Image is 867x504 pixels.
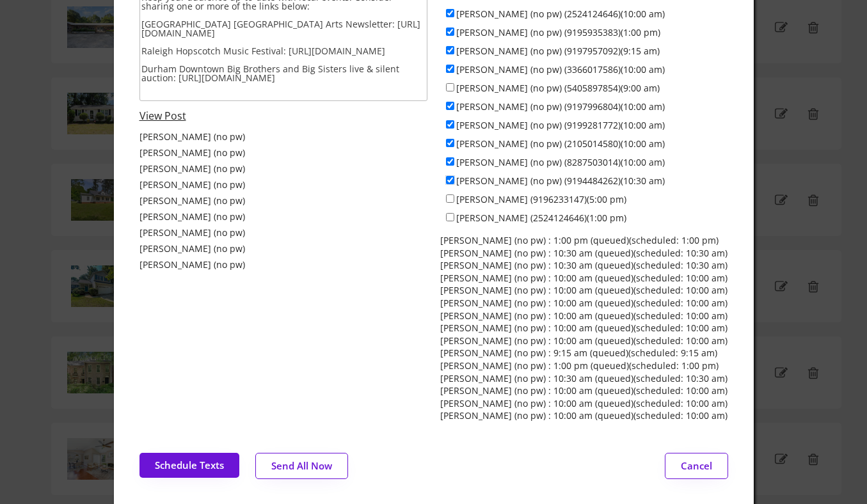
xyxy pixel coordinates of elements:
div: [PERSON_NAME] (no pw) : 10:30 am (queued)(scheduled: 10:30 am) [440,247,728,260]
div: [PERSON_NAME] (no pw) : 9:15 am (queued)(scheduled: 9:15 am) [440,347,717,359]
div: [PERSON_NAME] (no pw) : 10:00 am (queued)(scheduled: 10:00 am) [440,397,728,410]
div: [PERSON_NAME] (no pw) : 10:00 am (queued)(scheduled: 10:00 am) [440,272,728,285]
div: [PERSON_NAME] (no pw) [139,130,245,143]
div: [PERSON_NAME] (no pw) : 10:00 am (queued)(scheduled: 10:00 am) [440,322,728,335]
div: [PERSON_NAME] (no pw) : 10:00 am (queued)(scheduled: 10:00 am) [440,284,728,297]
div: [PERSON_NAME] (no pw) : 10:30 am (queued)(scheduled: 10:30 am) [440,372,728,385]
div: [PERSON_NAME] (no pw) [139,146,245,159]
label: [PERSON_NAME] (no pw) (9195935383)(1:00 pm) [456,26,660,38]
div: [PERSON_NAME] (no pw) : 10:00 am (queued)(scheduled: 10:00 am) [440,310,728,322]
div: [PERSON_NAME] (no pw) [139,210,245,223]
div: [PERSON_NAME] (no pw) [139,258,245,271]
button: Cancel [665,453,728,479]
div: [PERSON_NAME] (no pw) [139,178,245,191]
div: [PERSON_NAME] (no pw) : 10:00 am (queued)(scheduled: 10:00 am) [440,384,728,397]
label: [PERSON_NAME] (no pw) (2524124646)(10:00 am) [456,8,665,20]
div: [PERSON_NAME] (no pw) : 10:00 am (queued)(scheduled: 10:00 am) [440,297,728,310]
div: [PERSON_NAME] (no pw) : 1:00 pm (queued)(scheduled: 1:00 pm) [440,359,719,372]
label: [PERSON_NAME] (no pw) (5405897854)(9:00 am) [456,82,660,94]
label: [PERSON_NAME] (no pw) (8287503014)(10:00 am) [456,156,665,168]
label: [PERSON_NAME] (no pw) (9194484262)(10:30 am) [456,175,665,187]
div: [PERSON_NAME] (no pw) : 1:00 pm (queued)(scheduled: 1:00 pm) [440,234,719,247]
label: [PERSON_NAME] (2524124646)(1:00 pm) [456,212,626,224]
label: [PERSON_NAME] (no pw) (9197996804)(10:00 am) [456,100,665,113]
div: [PERSON_NAME] (no pw) : 10:00 am (queued)(scheduled: 10:00 am) [440,335,728,347]
label: [PERSON_NAME] (no pw) (2105014580)(10:00 am) [456,138,665,150]
div: [PERSON_NAME] (no pw) [139,162,245,175]
a: View Post [139,109,186,123]
button: Send All Now [255,453,348,479]
button: Schedule Texts [139,453,239,478]
label: [PERSON_NAME] (no pw) (9197957092)(9:15 am) [456,45,660,57]
div: [PERSON_NAME] (no pw) [139,194,245,207]
div: [PERSON_NAME] (no pw) : 10:30 am (queued)(scheduled: 10:30 am) [440,259,728,272]
label: [PERSON_NAME] (no pw) (3366017586)(10:00 am) [456,63,665,75]
div: [PERSON_NAME] (no pw) [139,242,245,255]
label: [PERSON_NAME] (no pw) (9199281772)(10:00 am) [456,119,665,131]
label: [PERSON_NAME] (9196233147)(5:00 pm) [456,193,626,205]
div: [PERSON_NAME] (no pw) : 10:00 am (queued)(scheduled: 10:00 am) [440,409,728,422]
div: [PERSON_NAME] (no pw) [139,226,245,239]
